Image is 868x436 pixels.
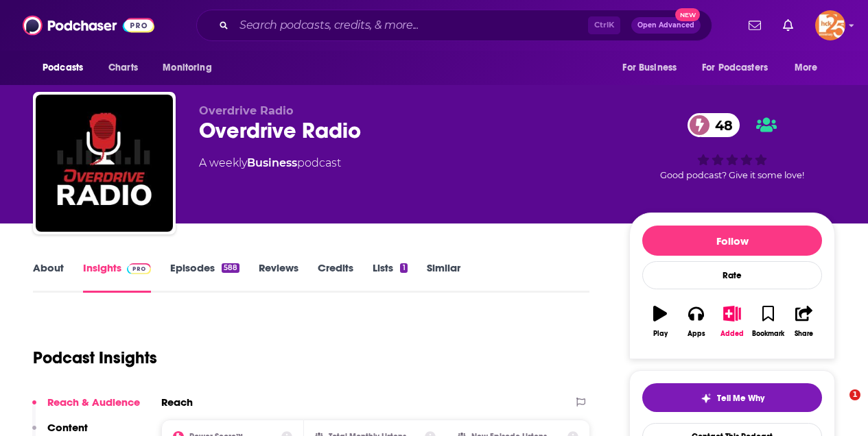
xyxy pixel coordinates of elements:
a: About [33,261,64,293]
span: 48 [701,113,740,137]
span: For Business [622,58,677,77]
h2: Reach [161,396,193,409]
div: 588 [222,263,239,273]
iframe: Intercom live chat [821,389,854,422]
button: tell me why sparkleTell Me Why [642,383,822,412]
p: Reach & Audience [47,396,140,409]
span: New [675,8,700,21]
button: Share [786,297,822,346]
a: Episodes588 [170,261,239,293]
button: Show profile menu [815,10,845,40]
span: Good podcast? Give it some love! [660,170,804,180]
span: Charts [108,58,138,77]
button: Play [642,297,678,346]
div: Search podcasts, credits, & more... [196,10,712,41]
div: Bookmark [752,330,784,338]
span: 1 [849,389,860,400]
a: Charts [99,55,146,81]
span: Logged in as kerrifulks [815,10,845,40]
input: Search podcasts, credits, & more... [234,14,588,36]
div: 48Good podcast? Give it some love! [629,104,835,189]
a: Credits [318,261,353,293]
a: Reviews [259,261,298,293]
button: open menu [33,55,101,81]
button: open menu [693,55,788,81]
span: Open Advanced [637,22,694,29]
img: Podchaser - Follow, Share and Rate Podcasts [23,12,154,38]
div: A weekly podcast [199,155,341,171]
div: 1 [400,263,407,273]
a: Business [247,156,297,169]
span: More [795,58,818,77]
img: Podchaser Pro [127,263,151,274]
button: Bookmark [750,297,786,346]
div: Added [720,330,744,338]
div: Apps [688,330,705,338]
img: tell me why sparkle [701,393,712,404]
img: User Profile [815,10,845,40]
a: Lists1 [373,261,407,293]
a: Show notifications dropdown [777,14,799,37]
button: Open AdvancedNew [631,17,701,34]
span: Monitoring [163,58,211,77]
div: Share [795,330,813,338]
button: open menu [153,55,229,81]
a: 48 [688,113,740,137]
a: Show notifications dropdown [743,14,766,37]
span: For Podcasters [702,58,768,77]
button: open menu [613,55,694,81]
a: InsightsPodchaser Pro [83,261,151,293]
div: Play [653,330,668,338]
a: Similar [427,261,460,293]
div: Rate [642,261,822,289]
button: Added [714,297,750,346]
h1: Podcast Insights [33,348,157,368]
button: Reach & Audience [32,396,140,421]
span: Overdrive Radio [199,104,293,117]
button: Apps [678,297,714,346]
p: Content [47,421,88,434]
button: Follow [642,226,822,256]
span: Tell Me Why [717,393,764,404]
span: Ctrl K [588,16,620,34]
img: Overdrive Radio [36,95,173,232]
button: open menu [785,55,835,81]
span: Podcasts [43,58,83,77]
